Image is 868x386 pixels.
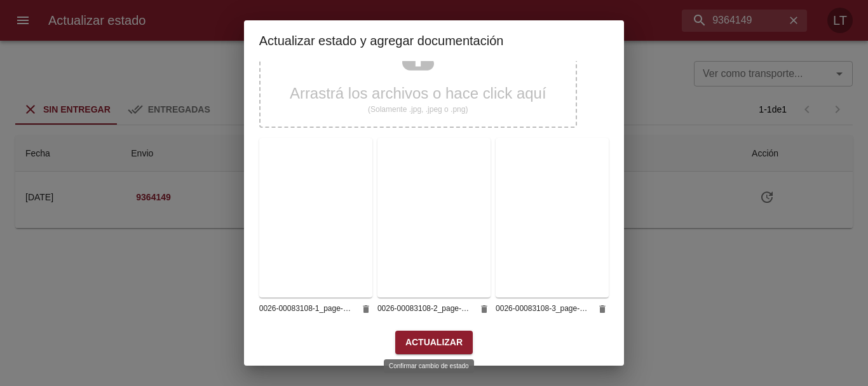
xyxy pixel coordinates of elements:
[259,27,577,128] div: Arrastrá los archivos o hace click aquí(Solamente .jpg, .jpeg o .png)
[395,331,473,354] button: Actualizar
[405,334,463,350] span: Actualizar
[377,303,471,315] span: 0026-00083108-2_page-0001.jpg
[259,31,609,51] h2: Actualizar estado y agregar documentación
[496,303,590,315] span: 0026-00083108-3_page-0001.jpg
[259,303,353,315] span: 0026-00083108-1_page-0001.jpg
